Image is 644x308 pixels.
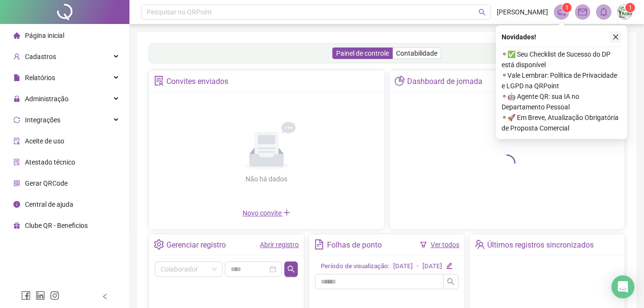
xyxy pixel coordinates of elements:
img: 39894 [618,5,632,19]
span: solution [154,76,164,86]
span: Painel de controle [336,49,389,57]
span: facebook [21,291,31,300]
a: Abrir registro [260,241,299,249]
div: [DATE] [393,261,413,272]
div: Últimos registros sincronizados [487,237,594,253]
span: ⚬ 🚀 Em Breve, Atualização Obrigatória de Proposta Comercial [502,112,621,133]
span: sync [13,117,20,123]
div: Convites enviados [166,73,228,90]
span: loading [496,152,518,174]
span: Clube QR - Beneficios [25,222,88,229]
span: plus [283,209,291,216]
span: instagram [50,291,59,300]
span: search [479,9,486,16]
div: Open Intercom Messenger [611,275,634,298]
span: Relatórios [25,74,55,82]
span: [PERSON_NAME] [497,7,548,17]
span: setting [154,239,164,249]
span: Aceite de uso [25,137,64,145]
div: Período de visualização: [321,261,389,272]
span: search [287,265,295,273]
span: 1 [629,4,632,11]
span: left [102,293,108,300]
span: info-circle [13,201,20,208]
div: Não há dados [222,174,311,184]
span: file-text [314,239,324,249]
span: ⚬ Vale Lembrar: Política de Privacidade e LGPD na QRPoint [502,70,621,91]
span: Página inicial [25,32,64,39]
span: user-add [13,53,20,60]
a: Ver todos [431,241,459,249]
div: Folhas de ponto [327,237,382,253]
span: file [13,74,20,81]
div: Gerenciar registro [166,237,226,253]
span: Integrações [25,116,60,124]
span: Atestado técnico [25,158,75,166]
span: lock [13,95,20,102]
div: [DATE] [422,261,442,272]
sup: Atualize o seu contato no menu Meus Dados [625,3,635,12]
span: Novo convite [243,209,291,217]
span: close [612,34,619,40]
span: linkedin [35,291,45,300]
div: - [417,261,419,272]
sup: 1 [562,3,572,12]
span: Central de ajuda [25,201,73,208]
div: Dashboard de jornada [407,73,482,90]
span: team [475,239,485,249]
span: audit [13,138,20,144]
span: bell [599,8,608,16]
span: home [13,32,20,39]
span: Administração [25,95,69,103]
span: search [447,278,455,285]
span: gift [13,222,20,229]
span: Novidades ! [502,32,536,42]
span: qrcode [13,180,20,187]
span: ⚬ ✅ Seu Checklist de Sucesso do DP está disponível [502,49,621,70]
span: notification [557,8,566,16]
span: filter [420,241,427,248]
span: 1 [565,4,569,11]
span: ⚬ 🤖 Agente QR: sua IA no Departamento Pessoal [502,91,621,112]
span: Gerar QRCode [25,179,68,187]
span: solution [13,159,20,166]
span: mail [578,8,587,16]
span: edit [446,262,452,269]
span: Cadastros [25,53,56,60]
span: Contabilidade [396,49,437,57]
span: pie-chart [395,76,405,86]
